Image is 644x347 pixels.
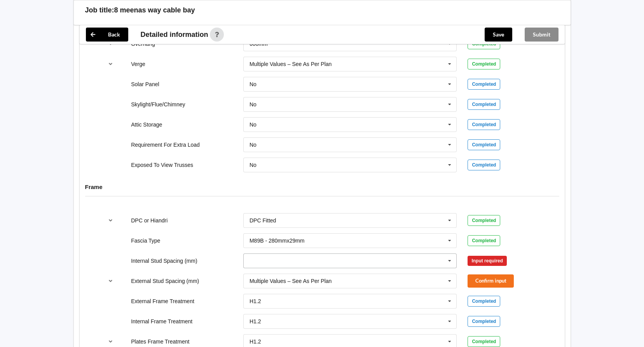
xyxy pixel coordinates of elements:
label: Fascia Type [131,238,160,244]
label: Plates Frame Treatment [131,338,189,345]
div: Input required [468,256,507,266]
div: No [250,162,257,168]
div: Completed [468,99,500,110]
div: H1.2 [250,298,261,304]
button: reference-toggle [103,57,118,71]
label: Skylight/Flue/Chimney [131,101,185,108]
div: Multiple Values – See As Per Plan [250,278,332,284]
label: Internal Frame Treatment [131,318,192,324]
h4: Frame [85,183,559,191]
div: Completed [468,119,500,130]
label: Attic Storage [131,121,162,128]
label: Internal Stud Spacing (mm) [131,258,197,264]
label: External Frame Treatment [131,298,194,304]
div: Completed [468,215,500,226]
h3: Job title: [85,6,114,15]
div: Completed [468,160,500,170]
div: Completed [468,336,500,347]
button: Save [485,28,512,42]
div: Completed [468,316,500,327]
div: Completed [468,139,500,150]
div: No [250,142,257,147]
div: M89B - 280mmx29mm [250,238,305,243]
label: Exposed To View Trusses [131,162,193,168]
label: Requirement For Extra Load [131,142,200,148]
label: Solar Panel [131,81,159,87]
div: No [250,82,257,87]
div: H1.2 [250,339,261,344]
button: reference-toggle [103,274,118,288]
div: No [250,122,257,127]
button: Confirm input [468,274,514,287]
div: Completed [468,235,500,246]
button: reference-toggle [103,213,118,227]
label: Overhang [131,41,155,47]
div: No [250,102,257,107]
div: Completed [468,79,500,90]
div: Multiple Values – See As Per Plan [250,61,332,67]
div: H1.2 [250,319,261,324]
div: Completed [468,59,500,69]
button: Back [86,28,128,42]
h3: 8 meenas way cable bay [114,6,195,15]
div: 600mm [250,41,268,47]
label: Verge [131,61,145,67]
div: Completed [468,296,500,307]
label: External Stud Spacing (mm) [131,278,199,284]
label: DPC or Hiandri [131,217,168,224]
span: Detailed information [141,31,208,38]
div: DPC Fitted [250,218,276,223]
